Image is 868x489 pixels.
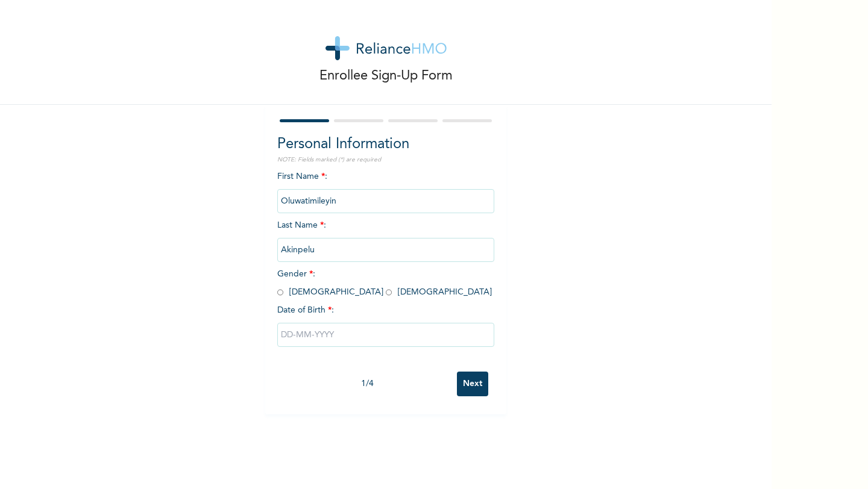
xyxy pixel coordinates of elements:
div: 1 / 4 [277,378,457,390]
span: Date of Birth : [277,304,334,317]
p: NOTE: Fields marked (*) are required [277,155,494,164]
p: Enrollee Sign-Up Form [319,66,453,86]
h2: Personal Information [277,134,494,155]
input: Enter your first name [277,189,494,213]
input: DD-MM-YYYY [277,323,494,347]
span: Gender : [DEMOGRAPHIC_DATA] [DEMOGRAPHIC_DATA] [277,270,492,296]
span: First Name : [277,172,494,205]
img: logo [325,36,447,60]
input: Enter your last name [277,238,494,262]
span: Last Name : [277,221,494,254]
input: Next [457,372,488,396]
